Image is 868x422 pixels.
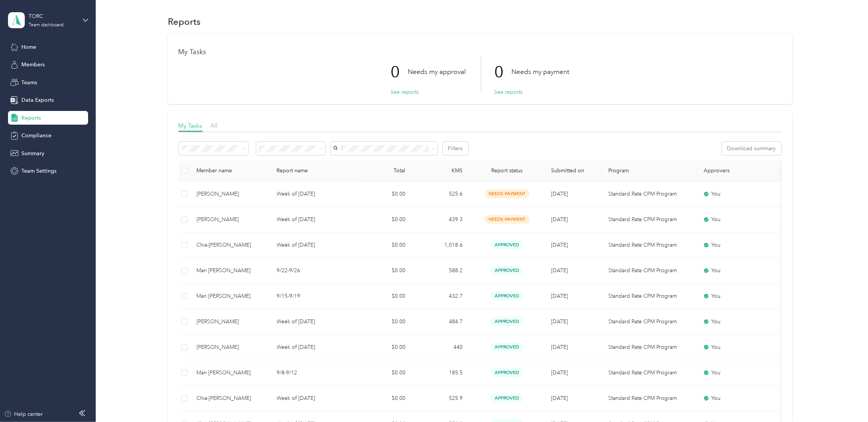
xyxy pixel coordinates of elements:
div: Total [361,167,406,174]
p: Standard Rate CPM Program [609,215,692,224]
p: 9/15-9/19 [277,292,349,300]
span: [DATE] [551,395,568,401]
td: 440 [412,335,469,360]
td: $0.00 [355,284,412,309]
span: Reports [21,114,41,122]
iframe: Everlance-gr Chat Button Frame [825,379,868,422]
td: 432.7 [412,284,469,309]
h1: Reports [168,18,201,26]
p: Needs my approval [408,67,466,77]
th: Report name [271,160,355,181]
td: 439.3 [412,207,469,233]
td: Standard Rate CPM Program [603,386,698,411]
p: Standard Rate CPM Program [609,190,692,198]
td: 588.2 [412,258,469,284]
span: Report status [475,167,539,174]
span: All [211,122,218,129]
span: approved [491,317,523,326]
td: $0.00 [355,207,412,233]
span: My Tasks [178,122,203,129]
td: 185.5 [412,360,469,386]
p: Standard Rate CPM Program [609,266,692,275]
div: Team dashboard [29,23,64,27]
div: You [704,215,768,224]
p: 0 [391,56,408,88]
p: 0 [495,56,512,88]
td: 525.9 [412,386,469,411]
p: Standard Rate CPM Program [609,369,692,377]
span: approved [491,292,523,300]
span: [DATE] [551,216,568,223]
td: 1,018.6 [412,233,469,258]
div: Man [PERSON_NAME] [197,369,265,377]
td: Standard Rate CPM Program [603,258,698,284]
span: approved [491,241,523,249]
span: approved [491,266,523,275]
p: Week of [DATE] [277,215,349,224]
td: $0.00 [355,258,412,284]
th: Member name [191,160,271,181]
span: Compliance [21,132,51,140]
td: 484.7 [412,309,469,335]
div: [PERSON_NAME] [197,318,265,326]
p: Standard Rate CPM Program [609,241,692,249]
h1: My Tasks [178,48,782,56]
span: needs payment [485,215,530,224]
span: [DATE] [551,369,568,376]
div: [PERSON_NAME] [197,190,265,198]
p: 9/8-9/12 [277,369,349,377]
div: You [704,266,768,275]
span: Summary [21,149,44,157]
div: Chia-[PERSON_NAME] [197,241,265,249]
span: Home [21,43,36,51]
th: Program [603,160,698,181]
div: You [704,369,768,377]
div: You [704,190,768,198]
span: [DATE] [551,267,568,274]
button: See reports [495,88,523,96]
td: $0.00 [355,233,412,258]
div: [PERSON_NAME] [197,215,265,224]
div: Man [PERSON_NAME] [197,266,265,275]
div: You [704,394,768,403]
div: You [704,292,768,300]
p: Standard Rate CPM Program [609,394,692,403]
p: Needs my payment [512,67,569,77]
button: Download summary [722,142,781,155]
div: You [704,241,768,249]
span: [DATE] [551,242,568,248]
div: Chia-[PERSON_NAME] [197,394,265,403]
button: Filters [443,142,468,155]
span: needs payment [485,189,530,198]
span: [DATE] [551,293,568,299]
span: Teams [21,79,37,87]
td: $0.00 [355,181,412,207]
p: Standard Rate CPM Program [609,343,692,351]
td: Standard Rate CPM Program [603,181,698,207]
span: approved [491,343,523,351]
span: [DATE] [551,318,568,325]
td: Standard Rate CPM Program [603,284,698,309]
button: See reports [391,88,419,96]
div: KMS [418,167,463,174]
div: You [704,343,768,351]
div: [PERSON_NAME] [197,343,265,351]
td: $0.00 [355,309,412,335]
div: Member name [197,167,265,174]
p: Standard Rate CPM Program [609,292,692,300]
p: Week of [DATE] [277,343,349,351]
p: Week of [DATE] [277,241,349,249]
th: Approvers [698,160,774,181]
p: Week of [DATE] [277,190,349,198]
span: approved [491,394,523,403]
p: Week of [DATE] [277,318,349,326]
td: Standard Rate CPM Program [603,360,698,386]
span: approved [491,368,523,377]
span: [DATE] [551,191,568,197]
div: TORC [29,12,76,20]
span: Team Settings [21,167,56,175]
td: Standard Rate CPM Program [603,335,698,360]
span: Data Exports [21,96,54,104]
button: Help center [4,410,43,418]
